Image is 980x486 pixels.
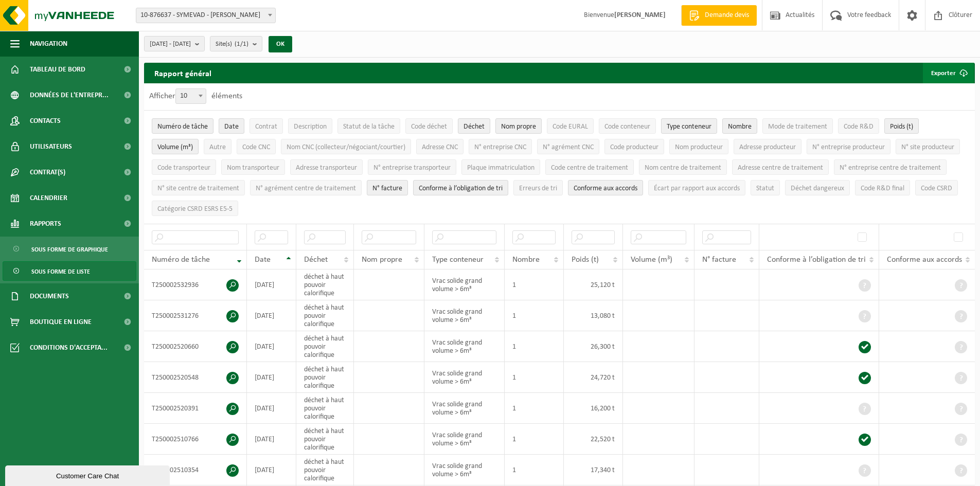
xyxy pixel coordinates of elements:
span: Nom producteur [675,143,723,151]
button: Nom centre de traitementNom centre de traitement: Activate to sort [639,159,727,175]
td: [DATE] [247,331,296,362]
span: Code producteur [610,143,658,151]
strong: [PERSON_NAME] [614,11,666,19]
button: N° agrément CNCN° agrément CNC: Activate to sort [537,139,599,154]
td: déchet à haut pouvoir calorifique [296,424,354,455]
span: Adresse CNC [422,143,458,151]
td: 24,720 t [564,362,623,393]
button: N° entreprise CNCN° entreprise CNC: Activate to sort [469,139,532,154]
span: Contacts [30,108,61,134]
td: 22,520 t [564,424,623,455]
label: Afficher éléments [149,92,242,100]
button: DescriptionDescription: Activate to sort [288,118,332,134]
td: T250002531276 [144,300,247,331]
span: N° site centre de traitement [157,185,239,192]
span: Plaque immatriculation [467,164,534,172]
td: Vrac solide grand volume > 6m³ [424,362,505,393]
button: Code producteurCode producteur: Activate to sort [604,139,664,154]
button: Adresse CNCAdresse CNC: Activate to sort [416,139,464,154]
span: Sous forme de liste [31,262,90,281]
span: Déchet dangereux [791,185,844,192]
span: Site(s) [216,37,248,52]
span: N° agrément centre de traitement [256,185,356,192]
td: Vrac solide grand volume > 6m³ [424,424,505,455]
td: Vrac solide grand volume > 6m³ [424,455,505,485]
a: Sous forme de graphique [3,239,136,259]
span: N° entreprise producteur [812,143,885,151]
span: Nom CNC (collecteur/négociant/courtier) [287,143,405,151]
span: Numéro de tâche [152,256,210,264]
span: 10-876637 - SYMEVAD - EVIN MALMAISON [136,8,276,23]
td: T250002510766 [144,424,247,455]
span: Adresse centre de traitement [738,164,823,172]
button: Nom propreNom propre: Activate to sort [495,118,542,134]
span: Sous forme de graphique [31,240,108,259]
button: Conforme à l’obligation de tri : Activate to sort [413,180,508,195]
td: 16,200 t [564,393,623,424]
span: Nom propre [362,256,402,264]
button: Nom transporteurNom transporteur: Activate to sort [221,159,285,175]
span: N° entreprise centre de traitement [840,164,941,172]
span: Contrat(s) [30,159,65,185]
button: Code R&DCode R&amp;D: Activate to sort [838,118,879,134]
span: Code centre de traitement [551,164,628,172]
td: déchet à haut pouvoir calorifique [296,455,354,485]
span: Poids (t) [890,123,913,131]
button: Code EURALCode EURAL: Activate to sort [547,118,594,134]
button: Adresse centre de traitementAdresse centre de traitement: Activate to sort [732,159,829,175]
button: Erreurs de triErreurs de tri: Activate to sort [513,180,563,195]
span: Volume (m³) [157,143,193,151]
button: Nom CNC (collecteur/négociant/courtier)Nom CNC (collecteur/négociant/courtier): Activate to sort [281,139,411,154]
td: 1 [505,424,564,455]
span: Code déchet [411,123,447,131]
span: N° site producteur [901,143,954,151]
button: Adresse transporteurAdresse transporteur: Activate to sort [290,159,363,175]
span: Code EURAL [553,123,588,131]
button: Plaque immatriculationPlaque immatriculation: Activate to sort [461,159,540,175]
button: DateDate: Activate to sort [219,118,244,134]
td: [DATE] [247,269,296,300]
span: Tableau de bord [30,57,85,82]
span: Conforme aux accords [887,256,962,264]
button: Statut de la tâcheStatut de la tâche: Activate to sort [337,118,400,134]
iframe: chat widget [5,463,172,486]
td: 1 [505,393,564,424]
span: Statut de la tâche [343,123,395,131]
span: Code conteneur [604,123,650,131]
td: 1 [505,331,564,362]
span: [DATE] - [DATE] [150,37,191,52]
span: Numéro de tâche [157,123,208,131]
span: Rapports [30,211,61,237]
span: Écart par rapport aux accords [654,185,740,192]
span: Type conteneur [667,123,711,131]
td: [DATE] [247,393,296,424]
count: (1/1) [235,41,248,47]
span: N° facture [702,256,736,264]
span: N° entreprise CNC [474,143,526,151]
td: 1 [505,269,564,300]
td: [DATE] [247,455,296,485]
button: N° site centre de traitementN° site centre de traitement: Activate to sort [152,180,245,195]
span: Volume (m³) [631,256,672,264]
span: Documents [30,283,69,309]
button: Code CNCCode CNC: Activate to sort [237,139,276,154]
td: 25,120 t [564,269,623,300]
span: Autre [209,143,226,151]
span: Nombre [512,256,540,264]
span: Statut [756,185,774,192]
button: Type conteneurType conteneur: Activate to sort [661,118,717,134]
span: Mode de traitement [768,123,827,131]
span: Demande devis [702,10,752,21]
td: 1 [505,455,564,485]
td: Vrac solide grand volume > 6m³ [424,269,505,300]
td: déchet à haut pouvoir calorifique [296,331,354,362]
td: déchet à haut pouvoir calorifique [296,393,354,424]
span: Date [224,123,239,131]
td: T250002520660 [144,331,247,362]
span: Calendrier [30,185,67,211]
span: Nom transporteur [227,164,279,172]
span: N° facture [372,185,402,192]
td: 17,340 t [564,455,623,485]
span: Utilisateurs [30,134,72,159]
